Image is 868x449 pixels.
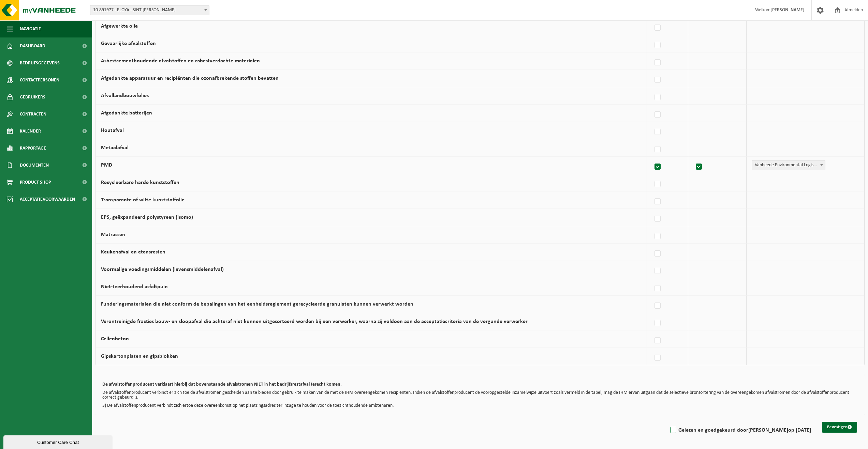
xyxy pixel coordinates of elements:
[90,5,209,15] span: 10-891977 - ELOYA - SINT-PIETERS-LEEUW
[748,428,788,433] strong: [PERSON_NAME]
[90,5,209,15] span: 10-891977 - ELOYA - SINT-PIETERS-LEEUW
[20,174,51,191] span: Product Shop
[20,123,41,140] span: Kalender
[101,24,138,29] label: Afgewerkte olie
[20,140,46,157] span: Rapportage
[101,336,129,342] label: Cellenbeton
[3,434,114,449] iframe: chat widget
[101,301,413,307] label: Funderingsmaterialen die niet conform de bepalingen van het eenheidsreglement gerecycleerde granu...
[101,180,179,185] label: Recycleerbare harde kunststoffen
[102,382,342,387] b: De afvalstoffenproducent verklaart hierbij dat bovenstaande afvalstromen NIET in het bedrijfsrest...
[101,232,125,237] label: Matrassen
[20,191,75,208] span: Acceptatievoorwaarden
[822,422,857,433] button: Bevestigen
[102,390,858,400] p: De afvalstoffenproducent verbindt er zich toe de afvalstromen gescheiden aan te bieden door gebru...
[101,319,528,324] label: Verontreinigde fracties bouw- en sloopafval die achteraf niet kunnen uitgesorteerd worden bij een...
[101,145,129,151] label: Metaalafval
[101,93,149,98] label: Afvallandbouwfolies
[20,72,59,89] span: Contactpersonen
[669,425,811,435] label: Gelezen en goedgekeurd door op [DATE]
[20,55,60,72] span: Bedrijfsgegevens
[102,403,858,408] p: 3) De afvalstoffenproducent verbindt zich ertoe deze overeenkomst op het plaatsingsadres ter inza...
[101,58,260,64] label: Asbestcementhoudende afvalstoffen en asbestverdachte materialen
[101,267,224,272] label: Voormalige voedingsmiddelen (levensmiddelenafval)
[20,37,45,55] span: Dashboard
[101,197,185,203] label: Transparante of witte kunststoffolie
[101,162,112,168] label: PMD
[101,354,178,359] label: Gipskartonplaten en gipsblokken
[101,284,168,290] label: Niet-teerhoudend asfaltpuin
[20,157,49,174] span: Documenten
[752,160,825,170] span: Vanheede Environmental Logistics
[20,89,45,106] span: Gebruikers
[20,20,41,37] span: Navigatie
[752,160,825,170] span: Vanheede Environmental Logistics
[770,7,805,13] strong: [PERSON_NAME]
[101,110,152,116] label: Afgedankte batterijen
[101,76,279,81] label: Afgedankte apparatuur en recipiënten die ozonafbrekende stoffen bevatten
[101,128,124,133] label: Houtafval
[20,106,46,123] span: Contracten
[101,41,156,46] label: Gevaarlijke afvalstoffen
[101,249,165,255] label: Keukenafval en etensresten
[101,215,193,220] label: EPS, geëxpandeerd polystyreen (isomo)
